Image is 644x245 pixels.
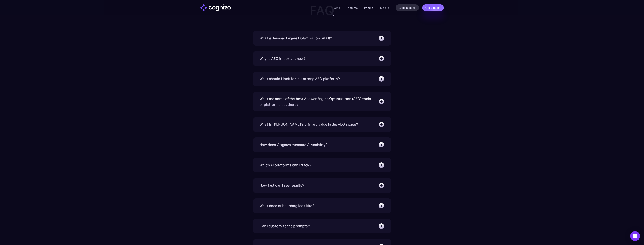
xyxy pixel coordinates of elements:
div: What are some of the best Answer Engine Optimization (AEO) tools or platforms out there? [260,96,374,107]
h2: FAQ [241,3,403,18]
div: What is [PERSON_NAME]’s primary value in the AEO space? [260,122,358,127]
div: What does onboarding look like? [260,203,314,209]
div: How fast can I see results? [260,183,304,188]
div: What should I look for in a strong AEO platform? [260,76,340,82]
a: Book a demo [396,4,419,11]
a: Home [332,6,340,10]
div: Why is AEO important now? [260,56,306,61]
a: Get a report [422,4,444,11]
a: home [200,4,231,11]
div: Can I customize the prompts? [260,223,310,229]
img: cognizo logo [200,4,231,11]
a: Pricing [364,6,373,10]
div: Which AI platforms can I track? [260,162,311,168]
div: Open Intercom Messenger [630,231,640,241]
div: How does Cognizo measure AI visibility? [260,142,328,148]
a: Features [346,6,358,10]
a: Sign in [380,5,389,10]
div: What is Answer Engine Optimization (AEO)? [260,35,332,41]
